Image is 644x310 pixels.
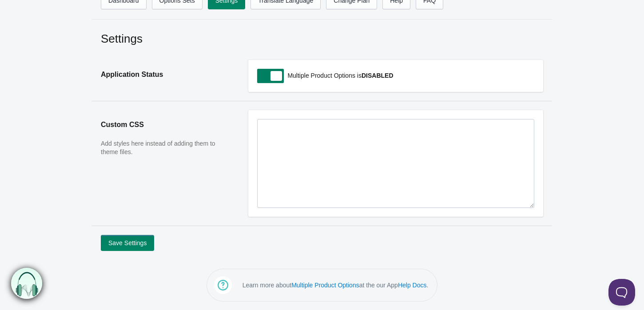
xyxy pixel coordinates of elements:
a: Multiple Product Options [291,282,359,289]
p: Multiple Product Options is [285,69,534,82]
a: Help Docs [398,282,427,289]
p: Add styles here instead of adding them to theme files. [101,139,231,157]
h2: Settings [101,31,543,47]
img: bxm.png [12,268,43,299]
p: Learn more about at the our App . [242,281,429,290]
button: Save Settings [101,235,154,251]
h2: Custom CSS [101,110,231,139]
h2: Application Status [101,60,231,89]
iframe: Toggle Customer Support [608,279,635,306]
b: DISABLED [362,72,394,79]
